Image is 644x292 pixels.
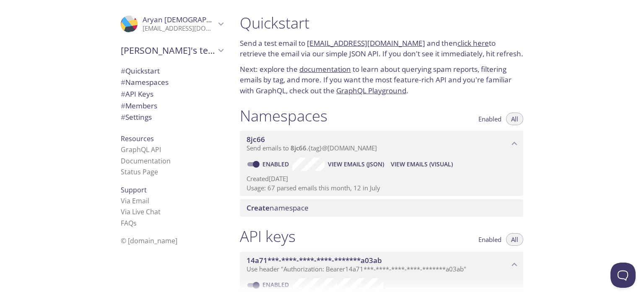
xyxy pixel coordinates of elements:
[506,233,523,246] button: All
[387,158,456,171] button: View Emails (Visual)
[121,45,216,56] span: [PERSON_NAME]'s team
[247,174,517,183] p: Created [DATE]
[121,218,137,228] a: FAQ
[291,144,306,152] span: 8jc66
[247,144,377,152] span: Send emails to . {tag} @[DOMAIN_NAME]
[121,101,157,110] span: Members
[247,184,517,192] p: Usage: 67 parsed emails this month, 12 in July
[240,131,523,157] div: 8jc66 namespace
[240,38,523,59] p: Send a test email to and then to retrieve the email via our simple JSON API. If you don't see it ...
[121,207,161,216] a: Via Live Chat
[114,88,230,100] div: API Keys
[240,199,523,217] div: Create namespace
[121,77,169,87] span: Namespaces
[325,158,387,171] button: View Emails (JSON)
[328,159,384,169] span: View Emails (JSON)
[121,77,125,87] span: #
[391,159,453,169] span: View Emails (Visual)
[114,76,230,88] div: Namespaces
[133,218,137,228] span: s
[114,10,230,38] div: Aryan Jain
[240,13,523,32] h1: Quickstart
[121,156,171,166] a: Documentation
[114,39,230,61] div: Aryan's team
[114,65,230,77] div: Quickstart
[121,89,153,99] span: API Keys
[336,86,406,95] a: GraphQL Playground
[240,106,327,125] h1: Namespaces
[610,263,636,288] iframe: Help Scout Beacon - Open
[143,24,216,33] p: [EMAIL_ADDRESS][DOMAIN_NAME]
[121,145,161,154] a: GraphQL API
[307,38,425,48] a: [EMAIL_ADDRESS][DOMAIN_NAME]
[121,89,125,99] span: #
[121,66,125,76] span: #
[473,233,506,246] button: Enabled
[121,101,125,110] span: #
[121,236,177,245] span: © [DOMAIN_NAME]
[457,38,489,48] a: click here
[121,167,158,176] a: Status Page
[121,185,147,195] span: Support
[143,15,242,24] span: Aryan [DEMOGRAPHIC_DATA]
[114,100,230,112] div: Members
[121,134,154,143] span: Resources
[473,113,506,125] button: Enabled
[240,64,523,96] p: Next: explore the to learn about querying spam reports, filtering emails by tag, and more. If you...
[114,111,230,123] div: Team Settings
[506,113,523,125] button: All
[247,203,270,213] span: Create
[121,196,149,205] a: Via Email
[121,112,152,122] span: Settings
[121,66,160,76] span: Quickstart
[299,64,351,74] a: documentation
[247,203,309,213] span: namespace
[240,227,296,246] h1: API keys
[261,160,292,168] a: Enabled
[121,112,125,122] span: #
[247,134,265,144] span: 8jc66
